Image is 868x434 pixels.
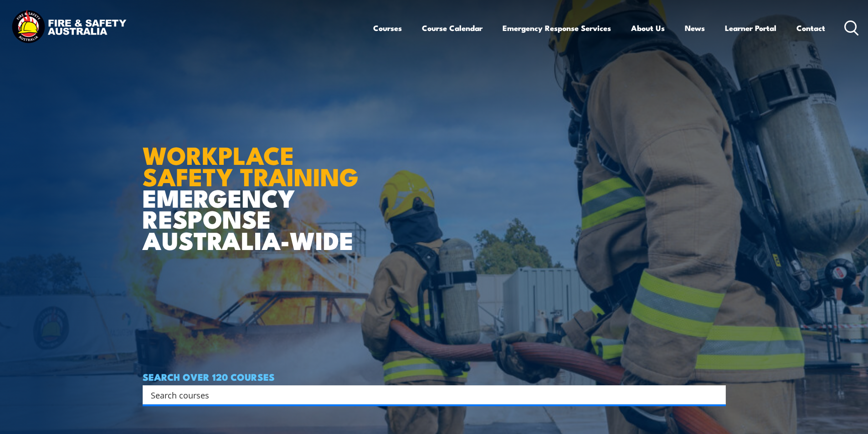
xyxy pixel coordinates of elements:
[796,16,825,40] a: Contact
[685,16,705,40] a: News
[422,16,483,40] a: Course Calendar
[143,121,365,250] h1: EMERGENCY RESPONSE AUSTRALIA-WIDE
[725,16,776,40] a: Learner Portal
[503,16,611,40] a: Emergency Response Services
[151,388,706,402] input: Search input
[631,16,665,40] a: About Us
[373,16,402,40] a: Courses
[143,372,726,382] h4: SEARCH OVER 120 COURSES
[710,388,723,401] button: Search magnifier button
[143,135,359,194] strong: WORKPLACE SAFETY TRAINING
[153,388,708,401] form: Search form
